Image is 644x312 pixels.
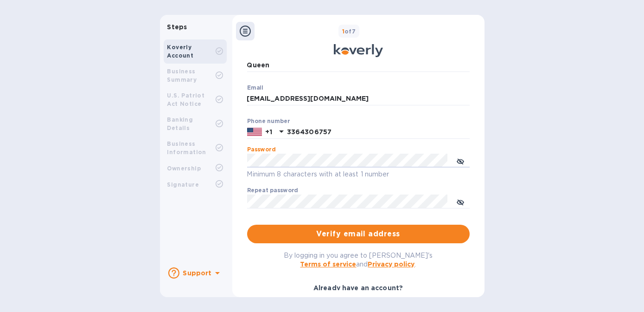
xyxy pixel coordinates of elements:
[247,169,470,180] p: Minimum 8 characters with at least 1 number
[255,228,462,240] span: Verify email address
[167,140,206,156] b: Business Information
[247,127,262,137] img: US
[313,284,403,292] b: Already have an account?
[247,118,290,124] label: Phone number
[451,151,470,170] button: toggle password visibility
[266,127,272,136] p: +1
[167,68,197,83] b: Business Summary
[167,181,199,188] b: Signature
[247,225,470,243] button: Verify email address
[451,192,470,211] button: toggle password visibility
[183,269,212,277] b: Support
[342,28,356,35] b: of 7
[342,28,344,35] span: 1
[284,252,433,268] span: By logging in you agree to [PERSON_NAME]'s and .
[247,188,298,194] label: Repeat password
[167,116,193,131] b: Banking Details
[167,92,205,107] b: U.S. Patriot Act Notice
[247,58,470,72] input: Enter your last name
[247,85,263,91] label: Email
[300,260,357,268] a: Terms of service
[167,165,201,172] b: Ownership
[167,23,187,31] b: Steps
[368,260,415,268] a: Privacy policy
[167,44,194,59] b: Koverly Account
[247,147,275,153] label: Password
[247,92,470,106] input: Email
